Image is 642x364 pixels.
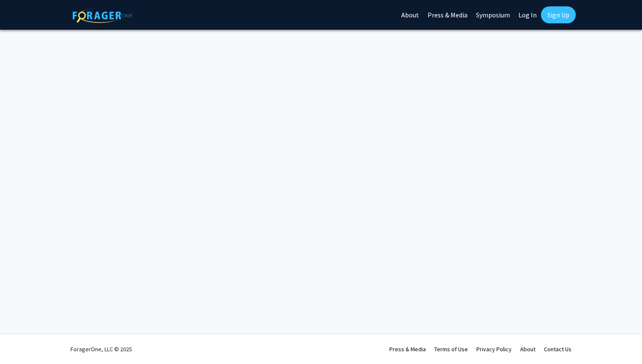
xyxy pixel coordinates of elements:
a: About [520,345,535,353]
a: Privacy Policy [476,345,512,353]
a: Contact Us [544,345,572,353]
a: Sign Up [541,6,576,23]
img: ForagerOne Logo [73,8,132,23]
a: Terms of Use [434,345,468,353]
div: ForagerOne, LLC © 2025 [70,334,132,364]
a: Press & Media [389,345,426,353]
